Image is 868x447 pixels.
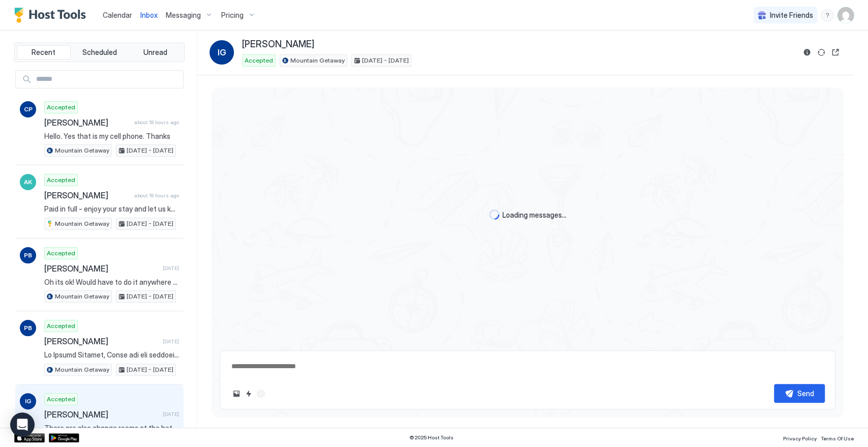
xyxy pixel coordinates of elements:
[103,10,132,20] a: Calendar
[218,46,226,58] span: IG
[127,292,173,301] span: [DATE] - [DATE]
[25,397,32,406] span: IG
[49,433,79,442] a: Google Play Store
[489,210,499,220] div: loading
[24,323,32,333] span: PB
[44,278,179,287] span: Oh its ok! Would have to do it anywhere else if it happened! It didnt overflow so thank goodness ...
[32,48,55,57] span: Recent
[14,433,45,442] a: App Store
[290,56,345,65] span: Mountain Getaway
[73,45,127,59] button: Scheduled
[221,11,244,20] span: Pricing
[44,190,130,200] span: [PERSON_NAME]
[163,265,179,272] span: [DATE]
[242,39,314,50] span: [PERSON_NAME]
[47,103,75,112] span: Accepted
[127,365,173,374] span: [DATE] - [DATE]
[44,204,179,214] span: Paid in full - enjoy your stay and let us know of any questions or concerns.
[55,219,109,228] span: Mountain Getaway
[243,388,255,400] button: Quick reply
[103,11,132,19] span: Calendar
[44,350,179,360] span: Lo Ipsumd Sitamet, Conse adi eli seddoei temp inci utla et, do’ma aliquaen adm veniam qui nostr e...
[821,9,833,21] div: menu
[409,434,454,441] span: © 2025 Host Tools
[32,71,183,88] input: Input Field
[47,249,75,258] span: Accepted
[10,412,35,437] div: Open Intercom Messenger
[163,411,179,418] span: [DATE]
[55,146,109,155] span: Mountain Getaway
[783,432,817,443] a: Privacy Policy
[24,251,32,260] span: PB
[134,192,179,199] span: about 18 hours ago
[783,435,817,441] span: Privacy Policy
[140,10,158,20] a: Inbox
[47,321,75,331] span: Accepted
[17,45,71,59] button: Recent
[815,46,827,58] button: Sync reservation
[134,119,179,126] span: about 18 hours ago
[143,48,167,57] span: Unread
[821,432,854,443] a: Terms Of Use
[44,424,179,433] span: There are also change rooms at the hot pools
[24,105,33,114] span: CP
[502,211,566,220] span: Loading messages...
[14,43,185,62] div: tab-group
[24,177,32,187] span: AK
[837,7,854,23] div: User profile
[801,46,813,58] button: Reservation information
[829,46,842,58] button: Open reservation
[55,292,109,301] span: Mountain Getaway
[47,175,75,185] span: Accepted
[245,56,273,65] span: Accepted
[127,219,173,228] span: [DATE] - [DATE]
[128,45,182,59] button: Unread
[44,336,159,346] span: [PERSON_NAME]
[44,132,179,141] span: Hello. Yes that is my cell phone. Thanks
[55,365,109,374] span: Mountain Getaway
[362,56,409,65] span: [DATE] - [DATE]
[774,384,825,403] button: Send
[82,48,117,57] span: Scheduled
[140,11,158,19] span: Inbox
[127,146,173,155] span: [DATE] - [DATE]
[770,11,813,20] span: Invite Friends
[797,388,814,399] div: Send
[47,395,75,404] span: Accepted
[44,117,130,128] span: [PERSON_NAME]
[14,8,91,23] a: Host Tools Logo
[821,435,854,441] span: Terms Of Use
[163,338,179,345] span: [DATE]
[44,263,159,274] span: [PERSON_NAME]
[166,11,201,20] span: Messaging
[44,409,159,420] span: [PERSON_NAME]
[230,388,243,400] button: Upload image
